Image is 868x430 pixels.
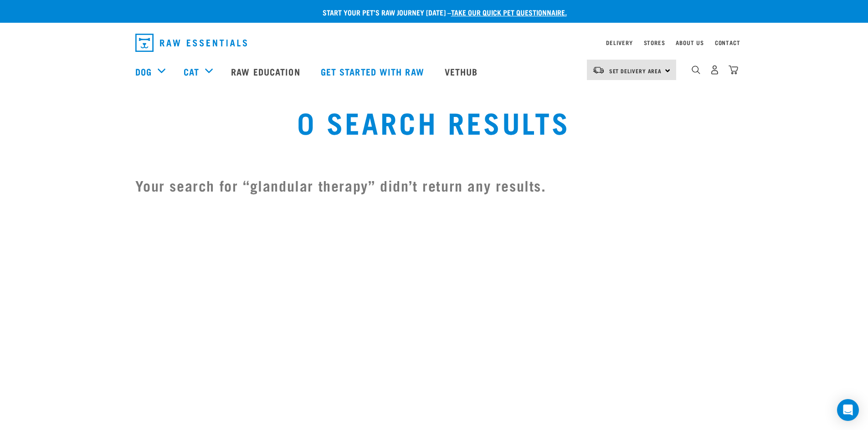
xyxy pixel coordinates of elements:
a: take our quick pet questionnaire. [451,10,567,14]
nav: dropdown navigation [128,30,740,56]
a: About Us [676,41,704,44]
img: home-icon-1@2x.png [692,66,700,74]
a: Vethub [436,53,489,90]
h2: Your search for “glandular therapy” didn’t return any results. [135,174,733,196]
a: Raw Education [222,53,311,90]
a: Get started with Raw [312,53,436,90]
img: home-icon@2x.png [729,65,738,75]
div: Open Intercom Messenger [837,399,859,421]
img: user.png [710,65,719,75]
a: Stores [644,41,665,44]
img: Raw Essentials Logo [135,34,247,52]
a: Delivery [606,41,632,44]
img: van-moving.png [592,66,605,74]
a: Contact [715,41,740,44]
h1: 0 Search Results [161,105,707,138]
a: Cat [184,65,199,78]
a: Dog [135,65,152,78]
span: Set Delivery Area [609,69,662,72]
